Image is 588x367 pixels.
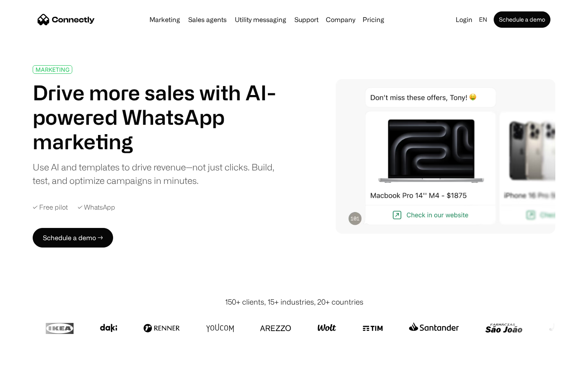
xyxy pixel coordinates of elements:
[33,80,285,154] h1: Drive more sales with AI-powered WhatsApp marketing
[33,203,68,211] div: ✓ Free pilot
[494,11,550,28] a: Schedule a demo
[8,352,49,364] aside: Language selected: English
[33,228,113,248] a: Schedule a demo →
[479,14,487,25] div: en
[33,160,285,187] div: Use AI and templates to drive revenue—not just clicks. Build, test, and optimize campaigns in min...
[452,14,476,25] a: Login
[326,14,355,25] div: Company
[225,296,363,307] div: 150+ clients, 15+ industries, 20+ countries
[185,16,230,23] a: Sales agents
[232,16,290,23] a: Utility messaging
[16,353,49,364] ul: Language list
[146,16,183,23] a: Marketing
[291,16,322,23] a: Support
[359,16,388,23] a: Pricing
[36,66,69,73] div: MARKETING
[78,203,115,211] div: ✓ WhatsApp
